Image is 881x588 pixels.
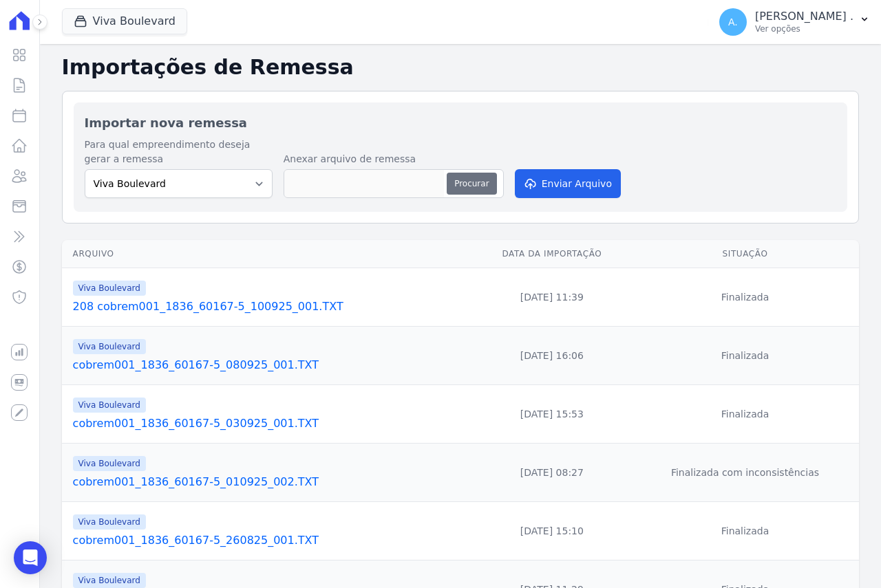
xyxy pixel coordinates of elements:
[473,444,631,502] td: [DATE] 08:27
[73,514,146,530] span: Viva Boulevard
[73,339,146,354] span: Viva Boulevard
[708,3,881,41] button: A. [PERSON_NAME] . Ver opções
[473,327,631,385] td: [DATE] 16:06
[73,456,146,471] span: Viva Boulevard
[631,502,859,560] td: Finalizada
[284,152,504,166] label: Anexar arquivo de remessa
[473,268,631,327] td: [DATE] 11:39
[73,281,146,296] span: Viva Boulevard
[728,17,738,27] span: A.
[631,268,859,327] td: Finalizada
[85,138,273,166] label: Para qual empreendimento deseja gerar a remessa
[85,113,836,132] h2: Importar nova remessa
[62,240,473,268] th: Arquivo
[73,398,146,413] span: Viva Boulevard
[62,8,187,34] button: Viva Boulevard
[73,415,467,432] a: cobrem001_1836_60167-5_030925_001.TXT
[73,298,467,315] a: 208 cobrem001_1836_60167-5_100925_001.TXT
[755,23,853,34] p: Ver opções
[473,502,631,560] td: [DATE] 15:10
[73,357,467,373] a: cobrem001_1836_60167-5_080925_001.TXT
[755,10,853,23] p: [PERSON_NAME] .
[73,573,146,588] span: Viva Boulevard
[631,444,859,502] td: Finalizada com inconsistências
[73,532,467,549] a: cobrem001_1836_60167-5_260825_001.TXT
[515,169,621,198] button: Enviar Arquivo
[447,173,496,195] button: Procurar
[14,541,47,574] div: Open Intercom Messenger
[473,385,631,444] td: [DATE] 15:53
[473,240,631,268] th: Data da Importação
[73,474,467,490] a: cobrem001_1836_60167-5_010925_002.TXT
[631,385,859,444] td: Finalizada
[631,240,859,268] th: Situação
[62,55,859,80] h2: Importações de Remessa
[631,327,859,385] td: Finalizada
